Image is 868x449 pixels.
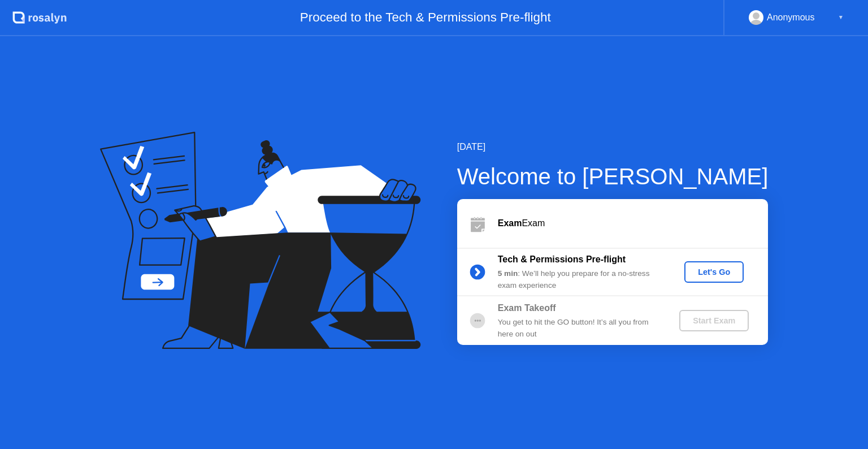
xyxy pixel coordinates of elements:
[498,303,556,313] b: Exam Takeoff
[767,10,815,25] div: Anonymous
[498,317,661,340] div: You get to hit the GO button! It’s all you from here on out
[684,261,744,283] button: Let's Go
[838,10,844,25] div: ▼
[498,217,768,230] div: Exam
[498,218,522,228] b: Exam
[498,254,626,264] b: Tech & Permissions Pre-flight
[457,140,769,154] div: [DATE]
[457,159,769,193] div: Welcome to [PERSON_NAME]
[498,268,661,291] div: : We’ll help you prepare for a no-stress exam experience
[498,269,518,278] b: 5 min
[684,316,744,325] div: Start Exam
[689,267,739,277] div: Let's Go
[679,310,749,331] button: Start Exam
